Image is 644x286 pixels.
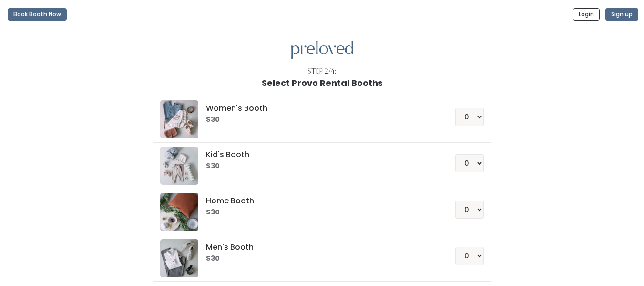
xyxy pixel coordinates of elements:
[573,8,600,21] button: Login
[206,116,432,124] h6: $30
[8,4,67,25] a: Book Booth Now
[307,66,337,76] div: Step 2/4:
[206,162,432,170] h6: $30
[605,8,638,21] button: Sign up
[160,193,198,231] img: preloved logo
[8,8,67,21] button: Book Booth Now
[160,147,198,185] img: preloved logo
[160,239,198,277] img: preloved logo
[206,243,432,252] h5: Men's Booth
[291,41,353,59] img: preloved logo
[160,100,198,138] img: preloved logo
[206,209,432,216] h6: $30
[206,197,432,205] h5: Home Booth
[206,150,432,159] h5: Kid's Booth
[262,78,383,88] h1: Select Provo Rental Booths
[206,255,432,263] h6: $30
[206,104,432,113] h5: Women's Booth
